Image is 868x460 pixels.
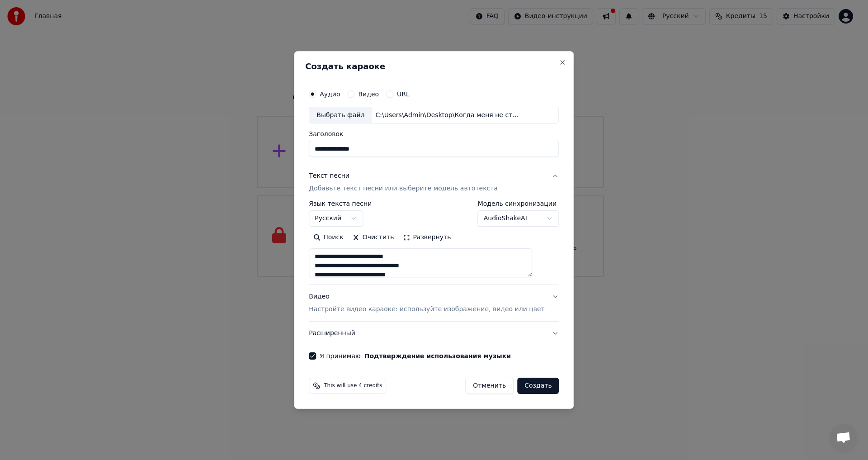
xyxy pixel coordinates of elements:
div: Текст песниДобавьте текст песни или выберите модель автотекста [309,201,559,285]
button: Отменить [465,378,514,394]
label: Заголовок [309,131,559,138]
button: Развернуть [398,231,455,245]
p: Настройте видео караоке: используйте изображение, видео или цвет [309,305,544,314]
div: Выбрать файл [309,107,372,123]
label: Модель синхронизации [478,201,559,207]
button: ВидеоНастройте видео караоке: используйте изображение, видео или цвет [309,285,559,322]
span: This will use 4 credits [324,382,382,389]
div: Видео [309,293,544,314]
div: Текст песни [309,172,349,181]
label: Аудио [320,91,340,97]
label: Язык текста песни [309,201,372,207]
label: Я принимаю [320,353,511,359]
button: Очистить [348,231,399,245]
label: Видео [358,91,379,97]
h2: Создать караоке [305,62,562,71]
button: Поиск [309,231,348,245]
p: Добавьте текст песни или выберите модель автотекста [309,185,498,194]
div: C:\Users\Admin\Desktop\Когда меня не станет\когда меня (1).mp3 [372,111,525,120]
button: Расширенный [309,322,559,345]
button: Текст песниДобавьте текст песни или выберите модель автотекста [309,165,559,201]
button: Я принимаю [364,353,511,359]
button: Создать [517,378,559,394]
label: URL [397,91,410,97]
